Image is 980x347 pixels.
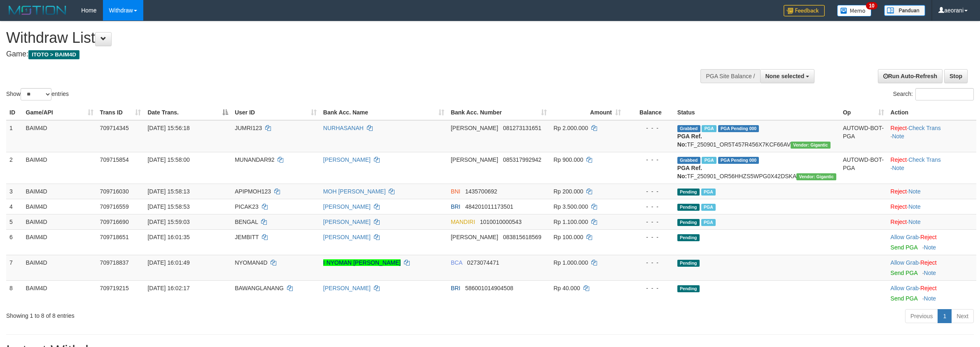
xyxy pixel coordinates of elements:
[702,125,716,132] span: Marked by aeosmey
[553,219,588,225] span: Rp 1.100.000
[887,184,976,199] td: ·
[100,285,129,291] span: 709719215
[6,308,402,320] div: Showing 1 to 8 of 8 entries
[674,152,840,184] td: TF_250901_OR56HHZS5WPG0X42DSKA
[840,152,887,184] td: AUTOWD-BOT-PGA
[887,105,976,120] th: Action
[231,105,320,120] th: User ID: activate to sort column ascending
[147,203,189,210] span: [DATE] 15:58:53
[628,124,671,132] div: - - -
[553,234,583,240] span: Rp 100.000
[887,255,976,280] td: ·
[891,295,917,302] a: Send PGA
[887,280,976,306] td: ·
[465,203,513,210] span: Copy 484201011173501 to clipboard
[553,259,588,266] span: Rp 1.000.000
[553,203,588,210] span: Rp 3.500.000
[451,219,475,225] span: MANDIRI
[701,204,716,211] span: Marked by aeoyuva
[100,234,129,240] span: 709718651
[784,5,825,16] img: Feedback.jpg
[677,260,700,267] span: Pending
[887,199,976,214] td: ·
[915,88,974,100] input: Search:
[235,203,259,210] span: PICAK23
[628,259,671,267] div: - - -
[553,285,580,291] span: Rp 40.000
[878,69,943,83] a: Run Auto-Refresh
[924,270,936,276] a: Note
[100,188,129,195] span: 709716030
[674,105,840,120] th: Status
[624,105,674,120] th: Balance
[28,50,79,59] span: ITOTO > BAIM4D
[951,309,974,323] a: Next
[718,125,759,132] span: PGA Pending
[553,156,583,163] span: Rp 900.000
[553,125,588,131] span: Rp 2.000.000
[23,105,97,120] th: Game/API: activate to sort column ascending
[147,125,189,131] span: [DATE] 15:56:18
[908,125,941,131] a: Check Trans
[451,285,460,291] span: BRI
[100,219,129,225] span: 709716690
[891,259,919,266] a: Allow Grab
[6,120,23,152] td: 1
[235,188,271,195] span: APIPMOH123
[147,234,189,240] span: [DATE] 16:01:35
[6,255,23,280] td: 7
[891,234,920,240] span: ·
[6,229,23,255] td: 6
[924,295,936,302] a: Note
[23,280,97,306] td: BAIM4D
[760,69,815,83] button: None selected
[323,156,371,163] a: [PERSON_NAME]
[887,229,976,255] td: ·
[235,285,284,291] span: BAWANGLANANG
[147,188,189,195] span: [DATE] 15:58:13
[840,120,887,152] td: AUTOWD-BOT-PGA
[628,156,671,164] div: - - -
[6,50,645,58] h4: Game:
[235,125,262,131] span: JUMRI123
[718,157,759,164] span: PGA Pending
[791,142,831,149] span: Vendor URL: https://order5.1velocity.biz
[891,219,907,225] a: Reject
[144,105,231,120] th: Date Trans.: activate to sort column descending
[147,259,189,266] span: [DATE] 16:01:49
[765,73,805,79] span: None selected
[891,188,907,195] a: Reject
[891,156,907,163] a: Reject
[6,105,23,120] th: ID
[550,105,624,120] th: Amount: activate to sort column ascending
[451,234,498,240] span: [PERSON_NAME]
[448,105,550,120] th: Bank Acc. Number: activate to sort column ascending
[6,199,23,214] td: 4
[891,270,917,276] a: Send PGA
[320,105,448,120] th: Bank Acc. Name: activate to sort column ascending
[235,234,259,240] span: JEMBITT
[235,156,274,163] span: MUNANDAR92
[503,234,541,240] span: Copy 083815618569 to clipboard
[628,218,671,226] div: - - -
[628,233,671,241] div: - - -
[908,219,921,225] a: Note
[23,120,97,152] td: BAIM4D
[796,173,836,180] span: Vendor URL: https://order5.1velocity.biz
[235,259,267,266] span: NYOMAN4D
[23,255,97,280] td: BAIM4D
[6,30,645,46] h1: Withdraw List
[677,285,700,292] span: Pending
[884,5,925,16] img: panduan.png
[891,234,919,240] a: Allow Grab
[677,204,700,211] span: Pending
[837,5,872,16] img: Button%20Memo.svg
[700,69,760,83] div: PGA Site Balance /
[891,244,917,251] a: Send PGA
[892,165,904,171] a: Note
[938,309,952,323] a: 1
[866,2,877,9] span: 10
[887,120,976,152] td: · ·
[677,133,702,148] b: PGA Ref. No:
[323,125,364,131] a: NURHASANAH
